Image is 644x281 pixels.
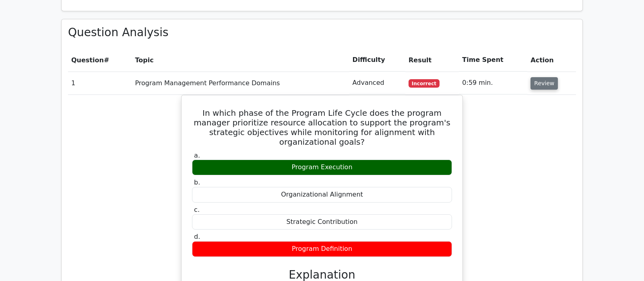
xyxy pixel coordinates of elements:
th: # [68,49,132,72]
div: Program Execution [192,160,452,175]
span: Incorrect [409,79,440,87]
span: a. [194,152,200,159]
th: Time Spent [459,49,527,72]
h3: Question Analysis [68,26,576,39]
span: Question [71,56,104,64]
button: Review [530,77,558,90]
th: Action [527,49,576,72]
td: 1 [68,72,132,94]
span: b. [194,178,200,186]
th: Difficulty [349,49,405,72]
div: Program Definition [192,241,452,257]
th: Topic [132,49,349,72]
td: 0:59 min. [459,72,527,94]
th: Result [405,49,459,72]
h5: In which phase of the Program Life Cycle does the program manager prioritize resource allocation ... [191,108,453,147]
div: Organizational Alignment [192,187,452,203]
td: Program Management Performance Domains [132,72,349,94]
span: c. [194,206,200,213]
span: d. [194,233,200,240]
div: Strategic Contribution [192,214,452,230]
td: Advanced [349,72,405,94]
